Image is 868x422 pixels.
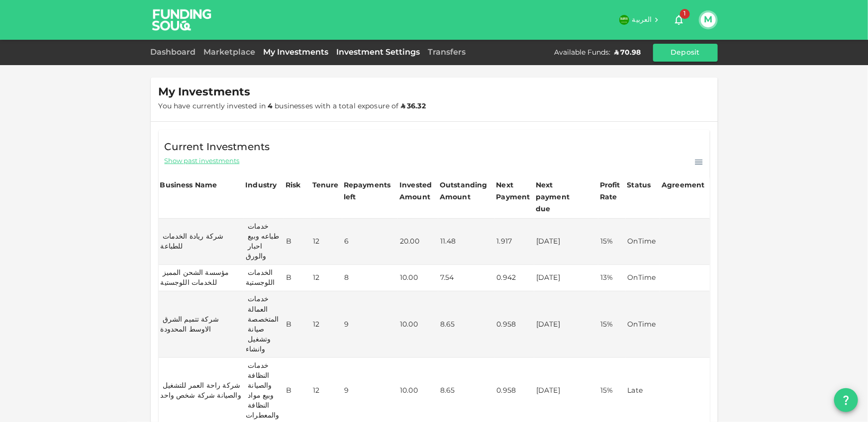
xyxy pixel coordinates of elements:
[495,219,534,265] td: 1.917
[626,265,661,291] td: OnTime
[619,15,629,25] img: flag-sa.b9a346574cdc8950dd34b50780441f57.svg
[398,219,438,265] td: 20.00
[244,291,284,357] td: خدمات العمالة المتخصصة صيانة وتشغيل وانشاء
[244,265,284,291] td: الخدمات اللوجستية
[834,388,858,412] button: question
[399,179,437,203] div: Invested Amount
[534,219,598,265] td: [DATE]
[438,291,495,357] td: 8.65
[701,12,716,27] button: M
[159,85,251,99] span: My Investments
[653,44,718,62] button: Deposit
[627,179,651,191] div: Status
[401,103,426,110] strong: ʢ 36.32
[496,179,533,203] div: Next Payment
[268,103,273,110] strong: 4
[311,291,342,357] td: 12
[662,179,704,191] div: Agreement
[151,49,200,56] a: Dashboard
[669,10,689,30] button: 1
[626,219,661,265] td: OnTime
[286,179,301,191] div: Risk
[159,219,244,265] td: شركة ريادة الخدمات للطباعة
[159,265,244,291] td: مؤسسة الشحن المميز للخدمات اللوجستية
[534,291,598,357] td: [DATE]
[534,265,598,291] td: [DATE]
[284,265,311,291] td: B
[312,179,339,191] div: Tenure
[598,291,626,357] td: 15%
[284,219,311,265] td: B
[600,179,624,203] div: Profit Rate
[615,48,641,58] div: ʢ 70.98
[311,219,342,265] td: 12
[160,179,217,191] div: Business Name
[333,49,424,56] a: Investment Settings
[438,265,495,291] td: 7.54
[536,179,585,215] div: Next payment due
[495,265,534,291] td: 0.942
[680,9,690,19] span: 1
[555,48,611,58] div: Available Funds :
[159,291,244,357] td: شركة تتميم الشرق الاوسط المحدودة
[598,265,626,291] td: 13%
[598,219,626,265] td: 15%
[159,103,426,110] span: You have currently invested in businesses with a total exposure of
[260,49,333,56] a: My Investments
[165,157,240,166] span: Show past investments
[165,140,270,156] span: Current Investments
[626,291,661,357] td: OnTime
[440,179,489,203] div: Outstanding Amount
[438,219,495,265] td: 11.48
[342,219,398,265] td: 6
[398,291,438,357] td: 10.00
[342,291,398,357] td: 9
[632,16,652,23] span: العربية
[424,49,470,56] a: Transfers
[398,265,438,291] td: 10.00
[342,265,398,291] td: 8
[344,179,393,203] div: Repayments left
[495,291,534,357] td: 0.958
[284,291,311,357] td: B
[245,179,277,191] div: Industry
[200,49,260,56] a: Marketplace
[244,219,284,265] td: خدمات طباعه وبيع احبار والورق
[311,265,342,291] td: 12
